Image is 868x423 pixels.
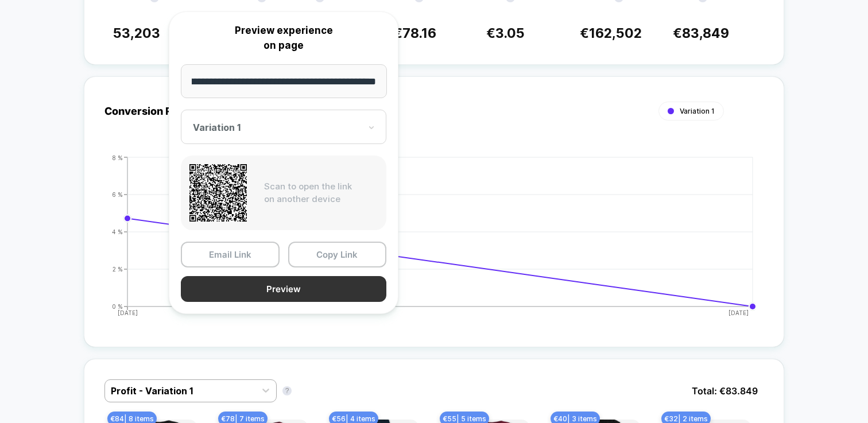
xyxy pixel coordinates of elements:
tspan: 4 % [112,228,123,235]
span: € [393,25,436,41]
span: € [580,25,642,41]
span: € [486,25,525,41]
span: € [673,25,729,41]
span: Variation 1 [680,107,715,115]
span: 162,502 [589,25,642,41]
div: CONVERSION_RATE [93,154,752,327]
span: 3.05 [495,25,525,41]
p: Preview experience on page [181,24,386,53]
button: Preview [181,276,386,302]
tspan: 0 % [112,302,123,309]
tspan: 6 % [112,191,123,197]
span: 83,849 [682,25,729,41]
tspan: 2 % [113,265,123,272]
p: Scan to open the link on another device [264,180,378,206]
tspan: 8 % [112,154,123,161]
span: 78.16 [402,25,436,41]
button: Email Link [181,242,280,267]
span: Total: € 83.849 [686,379,764,402]
button: Copy Link [288,242,387,267]
tspan: [DATE] [728,309,749,316]
tspan: [DATE] [117,309,137,316]
span: 53,203 [113,25,160,41]
button: ? [282,386,292,395]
